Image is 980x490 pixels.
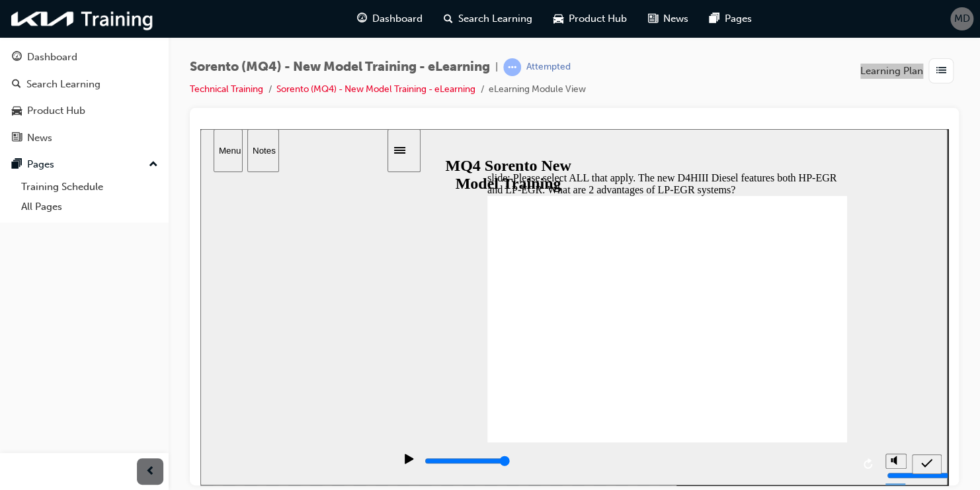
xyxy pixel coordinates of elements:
[194,324,216,346] button: play/pause
[495,60,498,75] span: |
[637,5,699,32] a: news-iconNews
[357,11,367,27] span: guage-icon
[569,11,627,26] span: Product Hub
[190,60,490,75] span: Sorento (MQ4) - New Model Training - eLearning
[16,177,163,197] a: Training Schedule
[648,11,658,27] span: news-icon
[936,63,946,79] span: list-icon
[543,5,637,32] a: car-iconProduct Hub
[659,325,678,345] button: replay
[699,5,762,32] a: pages-iconPages
[860,64,923,79] span: Learning Plan
[372,11,423,26] span: Dashboard
[663,11,688,26] span: News
[950,7,973,30] button: MD
[27,103,85,119] div: Product Hub
[190,83,263,95] a: Technical Training
[5,45,163,70] a: Dashboard
[5,72,163,97] a: Search Learning
[224,326,309,337] input: slide progress
[26,77,101,92] div: Search Learning
[12,105,22,117] span: car-icon
[860,58,959,83] button: Learning Plan
[276,83,475,95] a: Sorento (MQ4) - New Model Training - eLearning
[685,324,706,340] button: volume
[678,313,705,356] div: misc controls
[27,130,52,146] div: News
[16,197,163,217] a: All Pages
[526,61,571,73] div: Attempted
[27,50,77,65] div: Dashboard
[12,159,22,171] span: pages-icon
[12,132,22,144] span: news-icon
[954,11,970,26] span: MD
[444,11,453,27] span: search-icon
[712,313,741,356] nav: slide navigation
[686,341,772,352] input: volume
[725,11,752,26] span: Pages
[149,156,158,173] span: up-icon
[5,152,163,177] button: Pages
[27,157,54,172] div: Pages
[347,5,433,32] a: guage-iconDashboard
[52,17,73,26] div: Notes
[710,11,719,27] span: pages-icon
[12,79,21,91] span: search-icon
[503,58,521,76] span: learningRecordVerb_ATTEMPT-icon
[145,464,155,480] span: prev-icon
[553,11,563,27] span: car-icon
[194,313,678,356] div: playback controls
[433,5,543,32] a: search-iconSearch Learning
[489,82,586,97] li: eLearning Module View
[12,52,22,64] span: guage-icon
[5,126,163,150] a: News
[5,99,163,123] a: Product Hub
[19,17,37,26] div: Menu
[458,11,532,26] span: Search Learning
[712,325,741,345] button: submit
[7,5,159,32] img: kia-training
[5,42,163,152] button: DashboardSearch LearningProduct HubNews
